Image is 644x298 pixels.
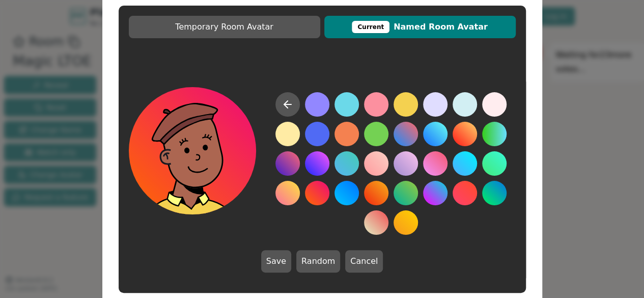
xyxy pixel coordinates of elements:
button: Cancel [345,250,383,273]
span: Temporary Room Avatar [134,21,315,33]
div: This avatar will be displayed in dedicated rooms [352,21,389,33]
button: CurrentNamed Room Avatar [324,16,516,38]
button: Save [261,250,291,273]
button: Temporary Room Avatar [129,16,320,38]
span: Named Room Avatar [329,21,511,33]
button: Random [296,250,340,273]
